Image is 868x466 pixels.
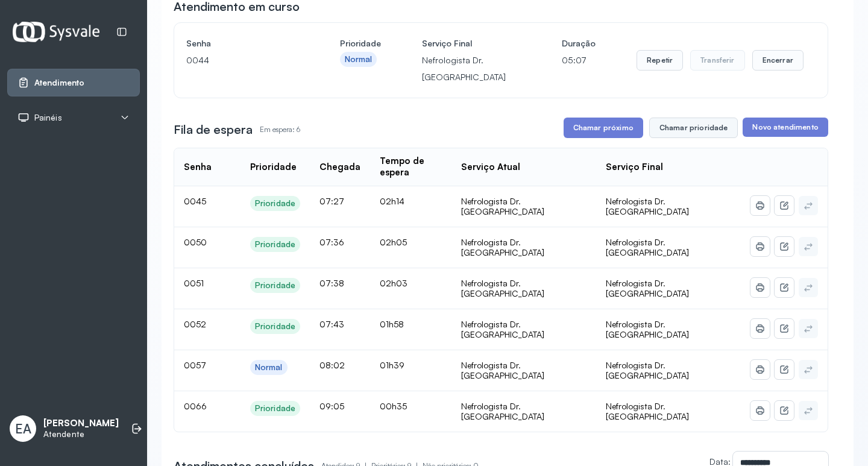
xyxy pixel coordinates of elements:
[380,319,404,329] span: 01h58
[461,196,587,217] div: Nefrologista Dr. [GEOGRAPHIC_DATA]
[319,196,344,206] span: 07:27
[637,50,683,71] button: Repetir
[461,401,587,422] div: Nefrologista Dr. [GEOGRAPHIC_DATA]
[380,360,404,370] span: 01h39
[184,196,206,206] span: 0045
[606,237,689,258] span: Nefrologista Dr. [GEOGRAPHIC_DATA]
[562,52,596,69] p: 05:07
[422,35,521,52] h4: Serviço Final
[319,319,344,329] span: 07:43
[17,77,130,89] a: Atendimento
[422,52,521,86] p: Nefrologista Dr. [GEOGRAPHIC_DATA]
[260,121,300,138] p: Em espera: 6
[184,319,206,329] span: 0052
[690,50,745,71] button: Transferir
[380,196,404,206] span: 02h14
[606,401,689,422] span: Nefrologista Dr. [GEOGRAPHIC_DATA]
[255,403,295,414] div: Prioridade
[13,22,99,42] img: Logotipo do estabelecimento
[606,162,663,173] div: Serviço Final
[649,118,738,138] button: Chamar prioridade
[186,52,299,69] p: 0044
[34,113,62,123] span: Painéis
[184,401,207,411] span: 0066
[606,196,689,217] span: Nefrologista Dr. [GEOGRAPHIC_DATA]
[461,278,587,299] div: Nefrologista Dr. [GEOGRAPHIC_DATA]
[255,280,295,291] div: Prioridade
[43,418,119,429] p: [PERSON_NAME]
[606,319,689,340] span: Nefrologista Dr. [GEOGRAPHIC_DATA]
[319,360,345,370] span: 08:02
[34,78,84,88] span: Atendimento
[461,319,587,340] div: Nefrologista Dr. [GEOGRAPHIC_DATA]
[340,35,381,52] h4: Prioridade
[752,50,804,71] button: Encerrar
[564,118,643,138] button: Chamar próximo
[319,162,360,173] div: Chegada
[255,239,295,250] div: Prioridade
[380,401,407,411] span: 00h35
[184,360,206,370] span: 0057
[606,360,689,381] span: Nefrologista Dr. [GEOGRAPHIC_DATA]
[43,429,119,439] p: Atendente
[380,278,407,288] span: 02h03
[255,198,295,209] div: Prioridade
[184,162,212,173] div: Senha
[319,401,344,411] span: 09:05
[380,156,442,178] div: Tempo de espera
[743,118,828,137] button: Novo atendimento
[186,35,299,52] h4: Senha
[255,321,295,332] div: Prioridade
[250,162,297,173] div: Prioridade
[461,162,520,173] div: Serviço Atual
[461,237,587,258] div: Nefrologista Dr. [GEOGRAPHIC_DATA]
[345,54,373,65] div: Normal
[562,35,596,52] h4: Duração
[319,278,344,288] span: 07:38
[319,237,344,247] span: 07:36
[174,121,253,138] h3: Fila de espera
[606,278,689,299] span: Nefrologista Dr. [GEOGRAPHIC_DATA]
[184,278,204,288] span: 0051
[255,362,283,373] div: Normal
[461,360,587,381] div: Nefrologista Dr. [GEOGRAPHIC_DATA]
[184,237,207,247] span: 0050
[380,237,407,247] span: 02h05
